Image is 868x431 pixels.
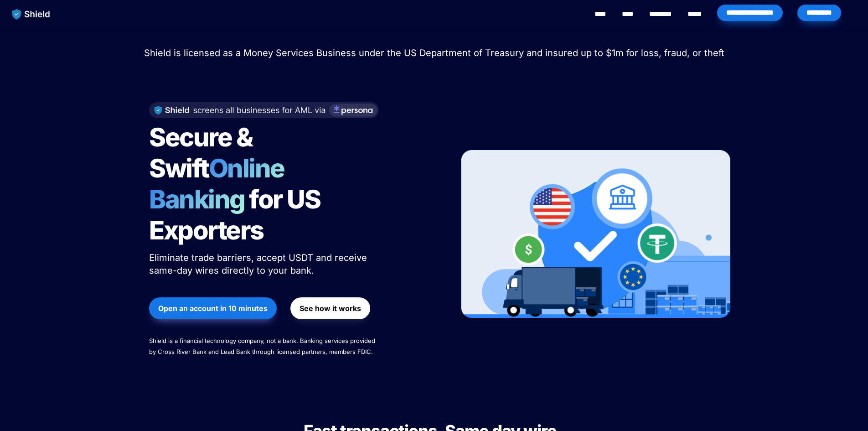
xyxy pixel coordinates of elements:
strong: See how it works [300,304,361,313]
strong: Open an account in 10 minutes [158,304,268,313]
span: Shield is a financial technology company, not a bank. Banking services provided by Cross River Ba... [149,337,377,355]
span: Online Banking [149,153,294,215]
button: Open an account in 10 minutes [149,297,277,319]
a: See how it works [290,293,370,324]
span: Eliminate trade barriers, accept USDT and receive same-day wires directly to your bank. [149,252,370,276]
span: Shield is licensed as a Money Services Business under the US Department of Treasury and insured u... [144,47,724,58]
button: See how it works [290,297,370,319]
span: Secure & Swift [149,122,257,184]
span: for US Exporters [149,184,325,246]
a: Open an account in 10 minutes [149,293,277,324]
img: website logo [8,5,55,24]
